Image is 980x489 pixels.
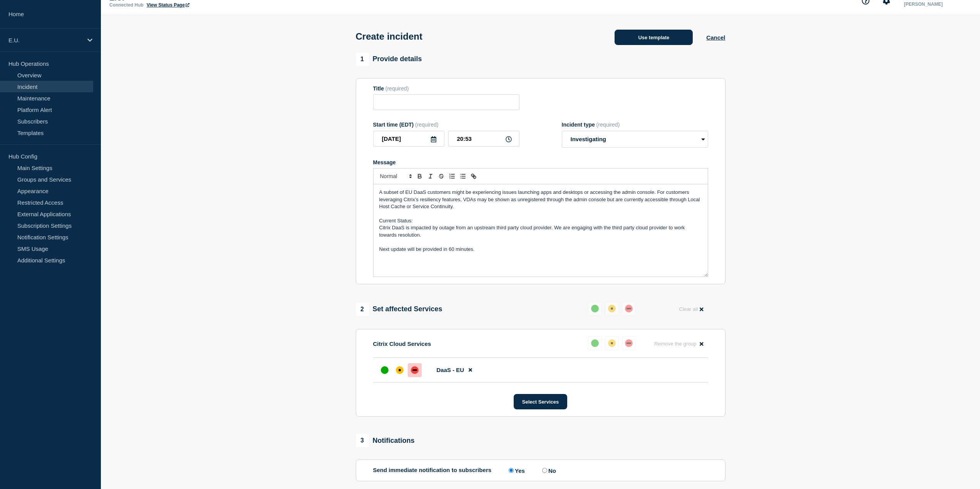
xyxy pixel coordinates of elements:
input: Yes [509,468,514,473]
label: Yes [507,467,525,474]
div: up [591,305,599,312]
div: Notifications [356,434,415,447]
span: Remove the group [654,341,697,347]
div: Title [373,85,519,92]
input: No [542,468,547,473]
div: Message [373,159,708,165]
button: Remove the group [650,336,708,351]
button: affected [605,302,619,315]
select: Incident type [562,131,708,148]
div: down [625,339,633,347]
span: Next update will be provided in 60 minutes. [379,246,475,252]
div: down [411,366,419,374]
button: Toggle ordered list [447,172,457,181]
a: View Status Page [147,2,189,8]
p: Connected Hub [109,2,144,8]
label: No [540,467,556,474]
div: down [625,305,633,312]
button: Clear all [674,302,708,317]
p: Citrix Cloud Services [373,340,431,347]
p: Send immediate notification to subscribers [373,467,492,474]
div: Start time (EDT) [373,122,519,128]
button: down [622,302,636,315]
div: up [381,366,389,374]
div: Message [374,184,708,277]
button: Select Services [514,394,567,409]
h1: Create incident [356,31,422,42]
div: Send immediate notification to subscribers [373,467,708,474]
div: up [591,339,599,347]
input: YYYY-MM-DD [373,131,444,147]
button: up [588,336,602,350]
span: 2 [356,303,369,316]
button: Toggle bulleted list [457,172,468,181]
span: Citrix DaaS is impacted by outage from an upstream third party cloud provider. We are engaging wi... [379,225,687,237]
p: E.U. [8,37,82,43]
button: Toggle link [468,172,479,181]
p: [PERSON_NAME] [902,2,972,7]
button: Cancel [706,34,725,41]
span: Current Status: [379,218,413,224]
span: (required) [415,122,439,128]
span: DaaS - EU [437,367,464,373]
div: affected [608,305,616,312]
span: Font size [377,172,414,181]
div: affected [608,339,616,347]
button: Use template [615,30,693,45]
button: Toggle bold text [414,172,425,181]
div: Set affected Services [356,303,442,316]
div: Incident type [562,122,708,128]
input: Title [373,94,519,110]
input: HH:MM [448,131,519,147]
span: (required) [596,122,620,128]
span: 1 [356,53,369,66]
span: (required) [385,85,409,92]
button: Toggle italic text [425,172,436,181]
span: 3 [356,434,369,447]
button: affected [605,336,619,350]
button: Toggle strikethrough text [436,172,447,181]
div: affected [396,366,404,374]
div: Provide details [356,53,422,66]
button: down [622,336,636,350]
span: A subset of EU DaaS customers might be experiencing issues launching apps and desktops or accessi... [379,189,702,209]
button: up [588,302,602,315]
